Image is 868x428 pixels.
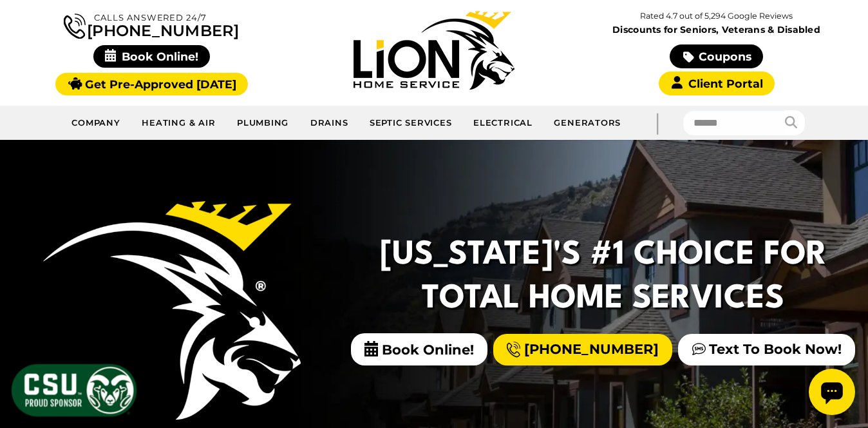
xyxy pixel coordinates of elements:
img: CSU Sponsor Badge [10,362,138,418]
a: Get Pre-Approved [DATE] [55,73,248,95]
a: Heating & Air [131,110,227,136]
span: Discounts for Seniors, Veterans & Disabled [578,25,855,34]
div: | [632,106,683,140]
a: Client Portal [659,72,775,95]
span: Book Online! [93,45,210,68]
a: Generators [543,110,631,136]
a: Text To Book Now! [678,334,855,365]
a: Company [61,110,131,136]
a: Drains [299,110,359,136]
a: Septic Services [359,110,463,136]
span: Book Online! [351,333,487,365]
a: Coupons [670,44,762,68]
a: [PHONE_NUMBER] [493,334,672,365]
p: Rated 4.7 out of 5,294 Google Reviews [575,9,858,23]
h2: [US_STATE]'s #1 Choice For Total Home Services [377,234,829,321]
div: Open chat widget [5,5,52,52]
a: [PHONE_NUMBER] [64,11,239,39]
a: Plumbing [227,110,300,136]
a: Electrical [463,110,543,136]
img: Lion Home Service [354,11,514,90]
